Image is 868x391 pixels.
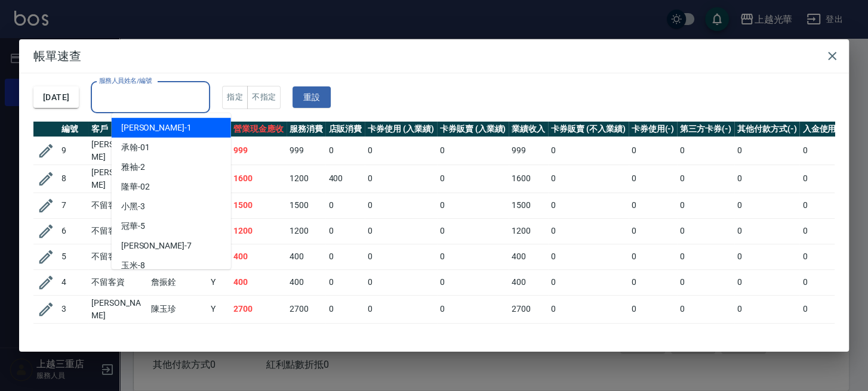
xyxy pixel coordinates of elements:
[734,136,800,165] td: 0
[287,136,326,165] td: 999
[208,269,230,295] td: Y
[365,122,437,137] th: 卡券使用 (入業績)
[734,193,800,218] td: 0
[629,244,678,269] td: 0
[230,136,287,165] td: 999
[230,295,287,323] td: 2700
[629,269,678,295] td: 0
[799,122,848,137] th: 入金使用(-)
[59,323,88,349] td: 2
[325,165,365,193] td: 400
[437,269,509,295] td: 0
[677,165,734,193] td: 0
[677,269,734,295] td: 0
[734,244,800,269] td: 0
[734,122,800,137] th: 其他付款方式(-)
[325,295,365,323] td: 0
[88,218,148,244] td: 不留客資
[365,323,437,349] td: 0
[734,295,800,323] td: 0
[88,244,148,269] td: 不留客資
[59,136,88,165] td: 9
[287,218,326,244] td: 1200
[230,193,287,218] td: 1500
[247,86,281,109] button: 不指定
[88,136,148,165] td: [PERSON_NAME]
[677,295,734,323] td: 0
[325,269,365,295] td: 0
[509,295,548,323] td: 2700
[59,218,88,244] td: 6
[548,323,628,349] td: 0
[88,269,148,295] td: 不留客資
[548,193,628,218] td: 0
[365,269,437,295] td: 0
[365,218,437,244] td: 0
[365,136,437,165] td: 0
[677,136,734,165] td: 0
[325,136,365,165] td: 0
[548,295,628,323] td: 0
[208,295,230,323] td: Y
[548,122,628,137] th: 卡券販賣 (不入業績)
[509,218,548,244] td: 1200
[121,240,192,252] span: [PERSON_NAME] -7
[799,165,848,193] td: 0
[230,165,287,193] td: 1600
[59,269,88,295] td: 4
[629,218,678,244] td: 0
[293,86,331,108] button: 重設
[509,136,548,165] td: 999
[799,323,848,349] td: 0
[799,193,848,218] td: 0
[548,244,628,269] td: 0
[365,165,437,193] td: 0
[59,295,88,323] td: 3
[734,165,800,193] td: 0
[437,165,509,193] td: 0
[509,269,548,295] td: 400
[629,122,678,137] th: 卡券使用(-)
[509,193,548,218] td: 1500
[287,323,326,349] td: 250
[509,244,548,269] td: 400
[734,269,800,295] td: 0
[121,141,150,154] span: 承翰 -01
[437,122,509,137] th: 卡券販賣 (入業績)
[365,244,437,269] td: 0
[734,323,800,349] td: 0
[437,193,509,218] td: 0
[437,218,509,244] td: 0
[121,181,150,193] span: 隆華 -02
[509,323,548,349] td: 250
[325,244,365,269] td: 0
[230,323,287,349] td: 250
[230,218,287,244] td: 1200
[287,244,326,269] td: 400
[88,122,148,137] th: 客戶
[799,218,848,244] td: 0
[88,323,148,349] td: 不留客資
[222,86,248,109] button: 指定
[365,295,437,323] td: 0
[230,269,287,295] td: 400
[121,122,192,134] span: [PERSON_NAME] -1
[287,269,326,295] td: 400
[33,86,79,108] button: [DATE]
[629,165,678,193] td: 0
[121,200,145,213] span: 小黑 -3
[677,218,734,244] td: 0
[325,122,365,137] th: 店販消費
[677,122,734,137] th: 第三方卡券(-)
[437,295,509,323] td: 0
[509,165,548,193] td: 1600
[799,295,848,323] td: 0
[509,122,548,137] th: 業績收入
[230,244,287,269] td: 400
[799,269,848,295] td: 0
[19,39,849,73] h2: 帳單速查
[59,244,88,269] td: 5
[548,165,628,193] td: 0
[148,269,208,295] td: 詹振銓
[799,244,848,269] td: 0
